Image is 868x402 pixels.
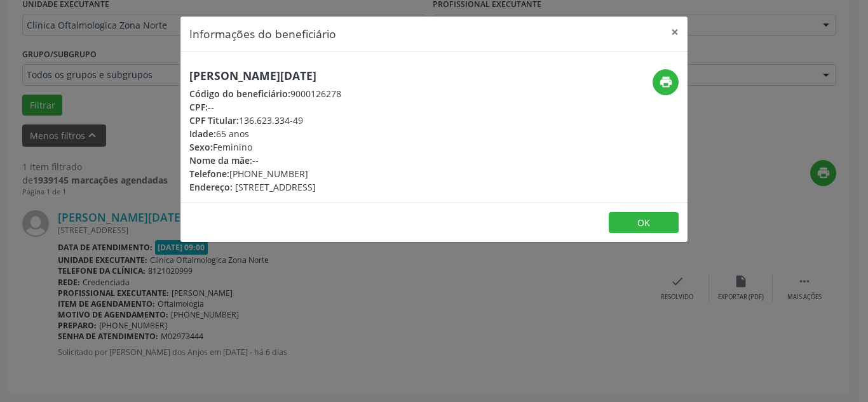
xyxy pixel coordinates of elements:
[189,140,341,154] div: Feminino
[189,168,229,180] span: Telefone:
[189,128,216,140] span: Idade:
[662,17,688,48] button: Close
[189,69,341,83] h5: [PERSON_NAME][DATE]
[189,25,336,42] h5: Informações do beneficiário
[189,88,290,100] span: Código do beneficiário:
[235,181,316,193] span: [STREET_ADDRESS]
[189,100,341,114] div: --
[653,69,679,95] button: print
[189,154,252,166] span: Nome da mãe:
[189,114,239,126] span: CPF Titular:
[189,181,233,193] span: Endereço:
[609,212,679,234] button: OK
[189,141,213,153] span: Sexo:
[189,154,341,167] div: --
[189,87,341,100] div: 9000126278
[189,114,341,127] div: 136.623.334-49
[659,75,673,89] i: print
[189,101,208,113] span: CPF:
[189,167,341,180] div: [PHONE_NUMBER]
[189,127,341,140] div: 65 anos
